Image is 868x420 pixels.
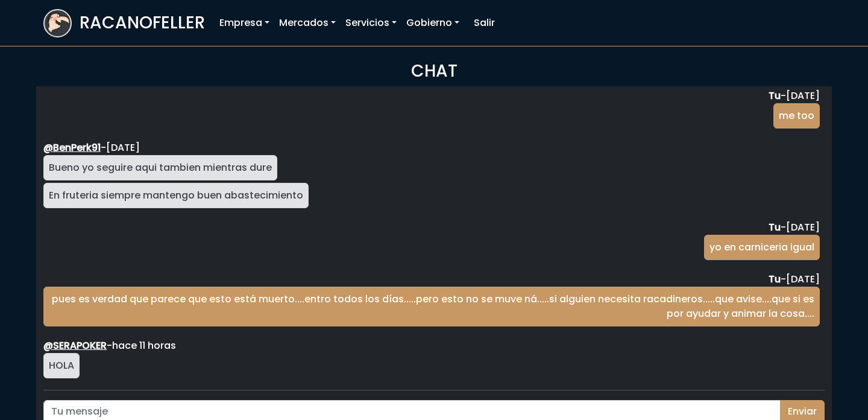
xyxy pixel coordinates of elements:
div: - [43,339,820,353]
strong: Tu [769,220,781,234]
strong: Tu [769,89,781,103]
span: miércoles, mayo 21, 2025 10:10 PM [786,89,820,103]
div: - [43,89,820,103]
div: - [43,272,820,287]
div: - [43,220,820,235]
h3: CHAT [43,61,825,81]
span: domingo, julio 6, 2025 9:28 PM [786,272,820,286]
span: jueves, mayo 22, 2025 4:03 AM [106,141,140,154]
span: viernes, agosto 22, 2025 10:43 PM [112,339,176,352]
div: pues es verdad que parece que esto está muerto....entro todos los días.....pero esto no se muve n... [43,287,820,326]
span: jueves, mayo 22, 2025 7:28 PM [786,220,820,234]
a: RACANOFELLER [43,6,205,40]
img: logoracarojo.png [45,10,71,33]
div: HOLA [43,353,80,378]
div: - [43,141,820,155]
div: En fruteria siempre mantengo buen abastecimiento [43,183,309,208]
a: @BenPerk91 [43,141,101,154]
a: Empresa [215,11,274,35]
h3: RACANOFELLER [80,13,205,33]
strong: Tu [769,272,781,286]
a: Salir [469,11,500,35]
a: Gobierno [401,11,464,35]
div: Bueno yo seguire aqui tambien mientras dure [43,155,277,180]
a: Mercados [274,11,341,35]
a: @SERAPOKER [43,339,107,352]
div: yo en carniceria igual [704,235,820,260]
div: me too [773,103,820,129]
a: Servicios [341,11,401,35]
